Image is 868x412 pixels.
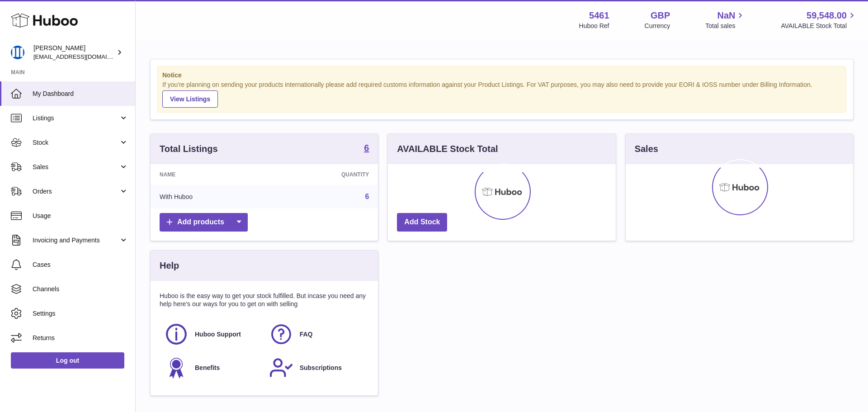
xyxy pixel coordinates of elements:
[705,9,745,30] a: NaN Total sales
[195,330,241,339] span: Huboo Support
[300,364,342,372] span: Subscriptions
[160,213,248,232] a: Add products
[33,53,133,60] span: [EMAIL_ADDRESS][DOMAIN_NAME]
[33,44,115,61] div: [PERSON_NAME]
[651,9,670,22] strong: GBP
[269,322,365,346] a: FAQ
[33,212,128,220] span: Usage
[162,81,841,108] div: If you're planning on sending your products internationally please add required customs informati...
[269,355,365,380] a: Subscriptions
[33,187,119,196] span: Orders
[300,330,313,339] span: FAQ
[195,364,220,372] span: Benefits
[589,9,609,22] strong: 5461
[151,185,271,208] td: With Huboo
[271,164,378,185] th: Quantity
[33,285,128,294] span: Channels
[364,143,369,152] strong: 6
[397,213,447,232] a: Add Stock
[579,22,609,30] div: Huboo Ref
[162,71,841,80] strong: Notice
[33,114,119,123] span: Listings
[717,9,735,22] span: NaN
[365,193,369,200] a: 6
[33,90,128,98] span: My Dashboard
[11,46,24,59] img: oksana@monimoto.com
[781,9,857,30] a: 59,548.00 AVAILABLE Stock Total
[164,322,260,346] a: Huboo Support
[705,22,745,30] span: Total sales
[397,143,498,155] h3: AVAILABLE Stock Total
[635,143,658,155] h3: Sales
[781,22,857,30] span: AVAILABLE Stock Total
[160,260,179,272] h3: Help
[151,164,271,185] th: Name
[162,90,218,108] a: View Listings
[11,352,124,369] a: Log out
[645,22,670,30] div: Currency
[33,260,128,269] span: Cases
[33,334,128,342] span: Returns
[160,143,218,155] h3: Total Listings
[33,236,119,245] span: Invoicing and Payments
[164,355,260,380] a: Benefits
[33,138,119,147] span: Stock
[33,163,119,171] span: Sales
[807,9,847,22] span: 59,548.00
[160,292,369,309] p: Huboo is the easy way to get your stock fulfilled. But incase you need any help here's our ways f...
[33,309,128,318] span: Settings
[364,143,369,154] a: 6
